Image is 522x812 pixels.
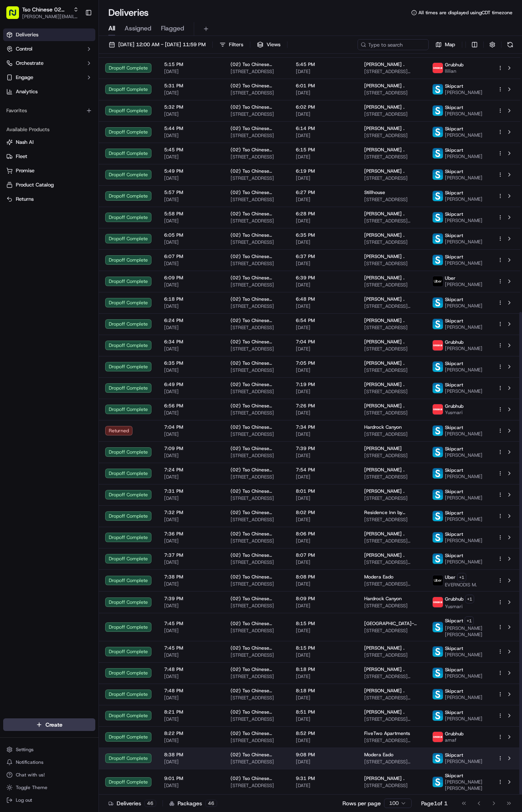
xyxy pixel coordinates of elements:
[16,784,47,791] span: Toggle Theme
[364,303,420,309] span: [STREET_ADDRESS][PERSON_NAME]
[164,232,218,238] span: 6:05 PM
[364,111,420,117] span: [STREET_ADDRESS]
[8,115,21,128] img: Charles Folsom
[8,8,24,24] img: Nash
[296,303,352,309] span: [DATE]
[67,177,73,184] div: 💻
[433,426,443,436] img: profile_skipcart_partner.png
[231,90,283,96] span: [STREET_ADDRESS]
[16,196,34,203] span: Returns
[364,253,405,260] span: [PERSON_NAME] .
[445,41,455,48] span: Map
[3,757,95,768] button: Notifications
[364,68,420,75] span: [STREET_ADDRESS][PERSON_NAME]
[433,298,443,308] img: profile_skipcart_partner.png
[296,275,352,281] span: 6:39 PM
[296,367,352,373] span: [DATE]
[433,511,443,521] img: profile_skipcart_partner.png
[296,388,352,395] span: [DATE]
[357,39,429,50] input: Type to search
[164,431,218,437] span: [DATE]
[164,111,218,117] span: [DATE]
[164,339,218,345] span: 6:34 PM
[433,646,443,657] img: profile_skipcart_partner.png
[457,573,466,582] button: +1
[231,196,283,203] span: [STREET_ADDRESS]
[123,101,144,111] button: See all
[66,122,68,129] span: •
[445,89,482,96] span: [PERSON_NAME]
[445,175,482,181] span: [PERSON_NAME]
[433,689,443,699] img: profile_skipcart_partner.png
[36,75,130,83] div: Start new chat
[231,68,283,75] span: [STREET_ADDRESS]
[70,122,86,129] span: [DATE]
[433,170,443,180] img: profile_skipcart_partner.png
[364,211,405,217] span: [PERSON_NAME] .
[296,339,352,345] span: 7:04 PM
[433,276,443,286] img: uber-new-logo.jpeg
[25,144,104,150] span: [PERSON_NAME] (Store Manager)
[267,41,280,48] span: Views
[231,211,283,217] span: (02) Tso Chinese Takeout & Delivery [GEOGRAPHIC_DATA]
[16,746,34,753] span: Settings
[164,68,218,75] span: [DATE]
[16,45,32,53] span: Control
[231,168,283,174] span: (02) Tso Chinese Takeout & Delivery [GEOGRAPHIC_DATA]
[231,424,283,430] span: (02) Tso Chinese Takeout & Delivery [GEOGRAPHIC_DATA]
[445,382,463,388] span: Skipcart
[364,239,420,245] span: [STREET_ADDRESS]
[445,431,482,437] span: [PERSON_NAME]
[164,296,218,302] span: 6:18 PM
[16,88,38,95] span: Analytics
[364,90,420,96] span: [STREET_ADDRESS]
[445,239,482,245] span: [PERSON_NAME]
[364,83,405,89] span: [PERSON_NAME] .
[164,360,218,366] span: 6:35 PM
[445,232,463,239] span: Skipcart
[433,319,443,329] img: profile_skipcart_partner.png
[364,282,420,288] span: [STREET_ADDRESS]
[433,554,443,564] img: profile_skipcart_partner.png
[108,24,115,33] span: All
[231,282,283,288] span: [STREET_ADDRESS]
[231,232,283,238] span: (02) Tso Chinese Takeout & Delivery [GEOGRAPHIC_DATA]
[433,404,443,414] img: 5e692f75ce7d37001a5d71f1
[433,668,443,678] img: profile_skipcart_partner.png
[16,177,61,185] span: Knowledge Base
[36,83,109,90] div: We're available if you need us!
[433,490,443,500] img: profile_skipcart_partner.png
[3,744,95,755] button: Settings
[364,147,405,153] span: [PERSON_NAME] .
[231,275,283,281] span: (02) Tso Chinese Takeout & Delivery [GEOGRAPHIC_DATA]
[164,424,218,430] span: 7:04 PM
[16,31,38,38] span: Deliveries
[8,103,53,109] div: Past conversations
[17,75,31,90] img: 1738778727109-b901c2ba-d612-49f7-a14d-d897ce62d23f
[433,532,443,543] img: profile_skipcart_partner.png
[118,41,206,48] span: [DATE] 12:00 AM - [DATE] 11:59 PM
[16,74,33,81] span: Engage
[164,147,218,153] span: 5:45 PM
[164,196,218,203] span: [DATE]
[8,75,22,90] img: 1736555255976-a54dd68f-1ca7-489b-9aae-adbdc363a1c4
[445,275,456,281] span: Uber
[445,388,482,394] span: [PERSON_NAME]
[16,772,45,778] span: Chat with us!
[445,217,482,224] span: [PERSON_NAME]
[3,85,95,98] a: Analytics
[231,346,283,352] span: [STREET_ADDRESS]
[231,403,283,409] span: (02) Tso Chinese Takeout & Delivery [GEOGRAPHIC_DATA]
[231,324,283,331] span: [STREET_ADDRESS]
[445,324,482,330] span: [PERSON_NAME]
[3,104,95,117] div: Favorites
[164,324,218,331] span: [DATE]
[164,83,218,89] span: 5:31 PM
[6,139,92,146] a: Nash AI
[3,57,95,70] button: Orchestrate
[231,296,283,302] span: (02) Tso Chinese Takeout & Delivery [GEOGRAPHIC_DATA]
[231,132,283,139] span: [STREET_ADDRESS]
[364,61,405,68] span: [PERSON_NAME] .
[364,104,405,110] span: [PERSON_NAME] .
[3,71,95,84] button: Engage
